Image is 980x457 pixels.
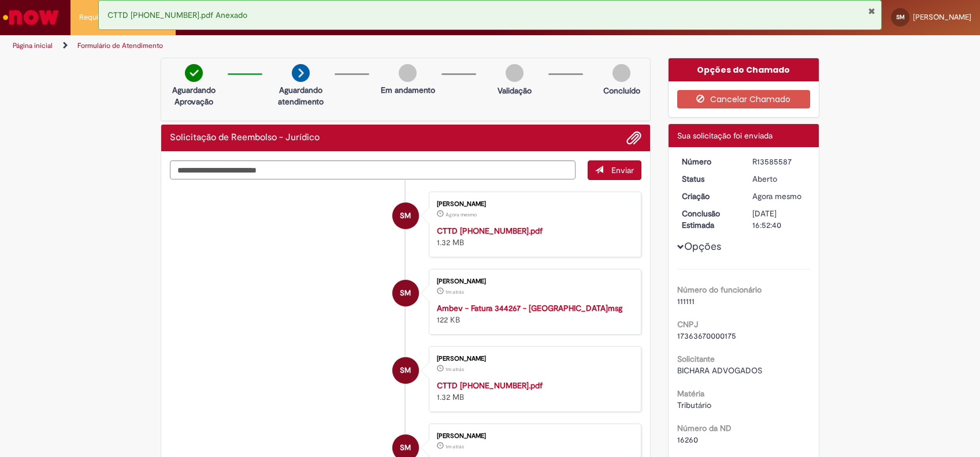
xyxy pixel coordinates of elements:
span: BICHARA ADVOGADOS [677,365,762,376]
div: 1.32 MB [437,380,629,403]
time: 01/10/2025 11:52:02 [446,211,477,218]
span: 111111 [677,296,695,306]
div: 01/10/2025 11:52:37 [752,190,806,202]
a: Ambev - Fatura 344267 - [GEOGRAPHIC_DATA]msg [437,303,622,313]
img: img-circle-grey.png [399,64,417,82]
span: 1m atrás [446,289,464,295]
img: arrow-next.png [292,64,310,82]
b: Solicitante [677,354,715,364]
img: ServiceNow [1,6,61,29]
div: 122 KB [437,302,629,325]
div: Simoni Martins [392,357,419,384]
time: 01/10/2025 11:51:36 [446,366,464,373]
div: [PERSON_NAME] [437,433,629,440]
button: Adicionar anexos [626,130,641,145]
span: SM [400,279,411,307]
dt: Conclusão Estimada [673,208,744,231]
a: Página inicial [13,41,53,50]
img: check-circle-green.png [185,64,203,82]
dt: Número [673,156,744,167]
p: Aguardando Aprovação [166,84,222,107]
div: R13585587 [752,156,806,167]
p: Aguardando atendimento [273,84,329,107]
span: Agora mesmo [752,191,801,201]
span: Sua solicitação foi enviada [677,130,773,141]
p: Em andamento [381,84,435,96]
div: Simoni Martins [392,203,419,229]
div: [PERSON_NAME] [437,278,629,285]
span: SM [400,202,411,230]
span: CTTD [PHONE_NUMBER].pdf Anexado [107,10,247,20]
time: 01/10/2025 11:51:40 [446,289,464,295]
a: CTTD [PHONE_NUMBER].pdf [437,226,543,236]
dt: Criação [673,190,744,202]
ul: Trilhas de página [9,35,645,57]
b: Número do funcionário [677,284,762,295]
div: Simoni Martins [392,280,419,306]
span: Agora mesmo [446,211,477,218]
button: Fechar Notificação [868,6,875,16]
dt: Status [673,173,744,185]
a: Formulário de Atendimento [77,41,163,50]
div: Opções do Chamado [669,58,819,81]
p: Validação [498,85,532,96]
b: CNPJ [677,319,698,329]
time: 01/10/2025 11:51:31 [446,443,464,450]
time: 01/10/2025 11:52:37 [752,191,801,201]
span: Enviar [611,165,634,175]
div: [DATE] 16:52:40 [752,208,806,231]
div: Aberto [752,173,806,185]
span: 16260 [677,434,698,445]
div: [PERSON_NAME] [437,355,629,362]
div: [PERSON_NAME] [437,201,629,208]
button: Enviar [588,160,641,180]
p: Concluído [603,85,640,96]
span: Requisições [79,12,120,23]
div: 1.32 MB [437,225,629,248]
h2: Solicitação de Reembolso - Jurídico Histórico de tíquete [170,133,320,143]
textarea: Digite sua mensagem aqui... [170,160,576,180]
span: 17363670000175 [677,331,736,341]
span: 1m atrás [446,366,464,373]
span: Tributário [677,400,711,410]
b: Matéria [677,388,704,399]
span: [PERSON_NAME] [913,12,971,22]
button: Cancelar Chamado [677,90,811,108]
img: img-circle-grey.png [506,64,524,82]
a: CTTD [PHONE_NUMBER].pdf [437,380,543,391]
img: img-circle-grey.png [612,64,630,82]
span: SM [896,13,905,21]
b: Número da ND [677,423,732,433]
span: 1m atrás [446,443,464,450]
span: SM [400,357,411,384]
